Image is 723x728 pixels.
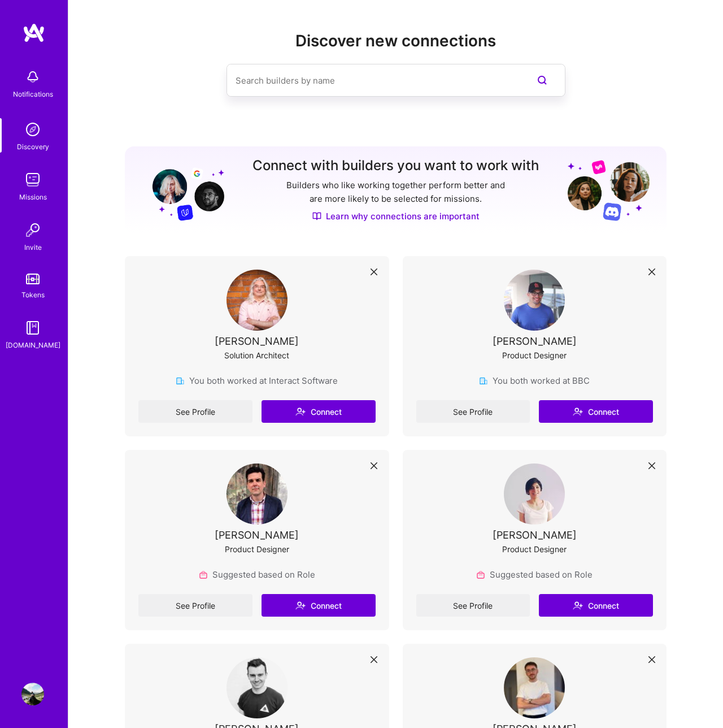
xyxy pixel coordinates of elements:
img: User Avatar [504,657,565,718]
div: Product Designer [225,543,289,555]
div: Suggested based on Role [199,569,315,580]
img: Invite [21,219,44,241]
img: guide book [21,317,44,339]
button: Connect [262,400,376,423]
div: [DOMAIN_NAME] [6,339,60,351]
img: company icon [176,376,185,385]
img: Role icon [199,570,208,579]
a: See Profile [138,400,252,423]
input: Search builders by name [236,66,511,95]
div: You both worked at BBC [479,375,590,387]
h2: Discover new connections [125,32,667,50]
i: icon Connect [573,406,583,417]
div: [PERSON_NAME] [215,529,299,541]
div: [PERSON_NAME] [493,529,577,541]
img: Discover [312,211,321,221]
div: Tokens [21,289,45,301]
a: User Avatar [19,683,47,705]
i: icon Close [371,462,377,469]
button: Connect [262,594,376,617]
img: Grow your network [568,159,650,221]
i: icon SearchPurple [535,73,549,87]
img: User Avatar [227,270,288,331]
div: [PERSON_NAME] [215,335,299,347]
img: User Avatar [504,463,565,525]
button: Connect [539,400,653,423]
div: Suggested based on Role [476,569,593,580]
i: icon Connect [573,600,583,610]
img: User Avatar [227,657,288,718]
img: teamwork [21,168,44,191]
div: Invite [24,241,42,253]
div: Discovery [17,141,49,153]
div: Product Designer [502,543,567,555]
a: Learn why connections are important [312,210,480,222]
i: icon Connect [295,406,306,417]
img: User Avatar [504,270,565,331]
img: company icon [479,376,488,385]
div: Solution Architect [224,349,289,361]
img: discovery [21,118,44,141]
img: Role icon [476,570,485,579]
i: icon Close [371,656,377,663]
i: icon Close [648,268,655,275]
div: Missions [19,191,47,203]
img: bell [21,66,44,88]
div: [PERSON_NAME] [493,335,577,347]
button: Connect [539,594,653,617]
p: Builders who like working together perform better and are more likely to be selected for missions. [284,179,507,206]
a: See Profile [138,594,252,617]
h3: Connect with builders you want to work with [252,158,539,174]
img: User Avatar [227,463,288,525]
i: icon Close [648,462,655,469]
i: icon Close [648,656,655,663]
i: icon Connect [295,600,306,610]
div: Notifications [13,88,53,100]
img: Grow your network [142,159,224,221]
i: icon Close [371,268,377,275]
img: logo [23,23,45,43]
div: Product Designer [502,349,567,361]
a: See Profile [416,594,530,617]
a: See Profile [416,400,530,423]
div: You both worked at Interact Software [176,375,338,387]
img: User Avatar [21,683,44,705]
img: tokens [26,274,40,284]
